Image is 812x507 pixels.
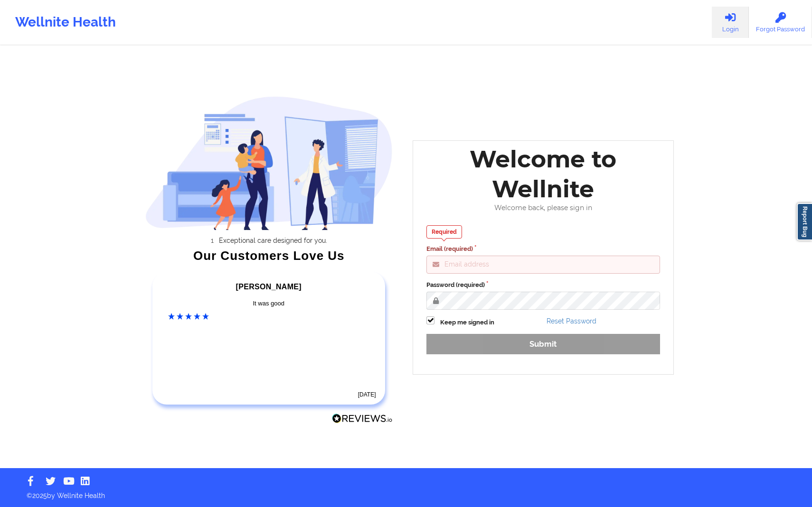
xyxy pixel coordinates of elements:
[426,225,462,239] div: Required
[332,414,393,424] img: Reviews.io Logo
[426,256,660,274] input: Email address
[426,244,660,254] label: Email (required)
[749,7,812,38] a: Forgot Password
[332,414,393,426] a: Reviews.io Logo
[153,237,393,244] li: Exceptional care designed for you.
[547,317,596,325] a: Reset Password
[168,299,369,308] div: It was good
[420,204,667,212] div: Welcome back, please sign in
[358,391,376,398] time: [DATE]
[426,280,660,290] label: Password (required)
[236,283,302,291] span: [PERSON_NAME]
[20,484,792,500] p: © 2025 by Wellnite Health
[145,251,393,260] div: Our Customers Love Us
[420,144,667,204] div: Welcome to Wellnite
[712,7,749,38] a: Login
[440,318,494,327] label: Keep me signed in
[145,96,393,230] img: wellnite-auth-hero_200.c722682e.png
[797,203,812,240] a: Report Bug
